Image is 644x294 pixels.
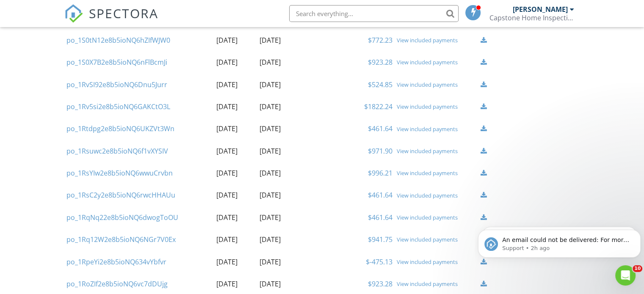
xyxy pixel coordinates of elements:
[397,81,476,88] a: View included payments
[397,258,476,265] a: View included payments
[489,14,574,22] div: Capstone Home Inspections Inc.
[214,162,257,184] td: [DATE]
[257,96,310,118] td: [DATE]
[368,80,392,89] a: $524.85
[214,118,257,140] td: [DATE]
[257,251,310,273] td: [DATE]
[397,280,476,287] a: View included payments
[366,257,392,267] a: $-475.13
[368,36,392,45] a: $772.23
[513,5,568,14] div: [PERSON_NAME]
[66,36,170,45] a: po_1S0tN12e8b5ioNQ6hZIfWJW0
[257,140,310,162] td: [DATE]
[257,206,310,228] td: [DATE]
[214,228,257,250] td: [DATE]
[257,162,310,184] td: [DATE]
[368,124,392,133] a: $461.64
[66,168,173,178] a: po_1RsYIw2e8b5ioNQ6wwuCrvbn
[368,168,392,178] a: $996.21
[66,146,168,156] a: po_1Rsuwc2e8b5ioNQ6f1vXYSIV
[397,126,476,132] a: View included payments
[214,184,257,206] td: [DATE]
[66,58,167,67] a: po_1S0X7B2e8b5ioNQ6nFlBcmJi
[214,96,257,118] td: [DATE]
[397,37,476,44] a: View included payments
[615,265,636,286] iframe: Intercom live chat
[257,74,310,96] td: [DATE]
[368,146,392,156] a: $971.90
[475,212,644,271] iframe: Intercom notifications message
[257,29,310,51] td: [DATE]
[397,236,476,243] a: View included payments
[66,102,170,111] a: po_1Rv5si2e8b5ioNQ6GAKCtO3L
[257,184,310,206] td: [DATE]
[368,279,392,289] a: $923.28
[397,214,476,221] a: View included payments
[289,5,459,22] input: Search everything...
[364,102,392,111] a: $1822.24
[214,74,257,96] td: [DATE]
[66,190,175,200] a: po_1RsC2y2e8b5ioNQ6rwcHHAUu
[64,4,83,23] img: The Best Home Inspection Software - Spectora
[633,265,642,272] span: 10
[368,190,392,200] a: $461.64
[368,213,392,222] a: $461.64
[66,257,166,267] a: po_1RpeYi2e8b5ioNQ634vYbfvr
[368,58,392,67] a: $923.28
[397,148,476,154] a: View included payments
[89,4,158,22] span: SPECTORA
[66,235,176,244] a: po_1Rq12W2e8b5ioNQ6NGr7V0Ex
[368,235,392,244] a: $941.75
[214,51,257,73] td: [DATE]
[66,124,174,133] a: po_1Rtdpg2e8b5ioNQ6UKZVt3Wn
[257,118,310,140] td: [DATE]
[66,213,178,222] a: po_1RqNq22e8b5ioNQ6dwogToOU
[257,51,310,73] td: [DATE]
[397,103,476,110] a: View included payments
[214,206,257,228] td: [DATE]
[66,279,168,289] a: po_1RoZIf2e8b5ioNQ6vc7dDUjg
[257,228,310,250] td: [DATE]
[66,80,167,89] a: po_1RvSI92e8b5ioNQ6Dnu5Jurr
[397,192,476,199] a: View included payments
[397,170,476,176] a: View included payments
[214,140,257,162] td: [DATE]
[214,251,257,273] td: [DATE]
[397,59,476,66] a: View included payments
[64,11,158,29] a: SPECTORA
[214,29,257,51] td: [DATE]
